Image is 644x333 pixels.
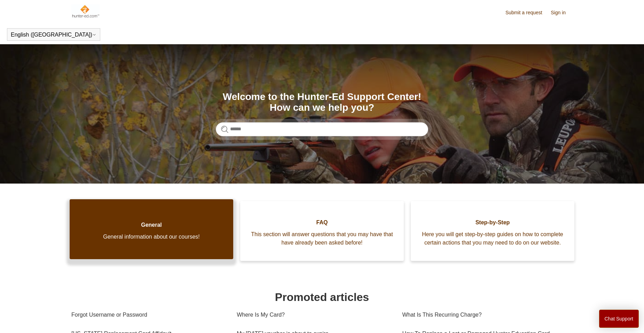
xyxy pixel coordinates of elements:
[71,4,100,18] img: Hunter-Ed Help Center home page
[11,32,96,38] button: English ([GEOGRAPHIC_DATA])
[71,305,226,324] a: Forgot Username or Password
[411,201,574,261] a: Step-by-Step Here you will get step-by-step guides on how to complete certain actions that you ma...
[505,9,549,16] a: Submit a request
[402,305,567,324] a: What Is This Recurring Charge?
[251,218,393,227] span: FAQ
[70,199,233,259] a: General General information about our courses!
[237,305,392,324] a: Where Is My Card?
[599,310,639,328] button: Chat Support
[80,233,223,241] span: General information about our courses!
[421,230,564,247] span: Here you will get step-by-step guides on how to complete certain actions that you may need to do ...
[216,122,428,136] input: Search
[71,289,573,305] h1: Promoted articles
[551,9,573,16] a: Sign in
[240,201,404,261] a: FAQ This section will answer questions that you may have that have already been asked before!
[251,230,393,247] span: This section will answer questions that you may have that have already been asked before!
[80,221,223,229] span: General
[421,218,564,227] span: Step-by-Step
[216,92,428,113] h1: Welcome to the Hunter-Ed Support Center! How can we help you?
